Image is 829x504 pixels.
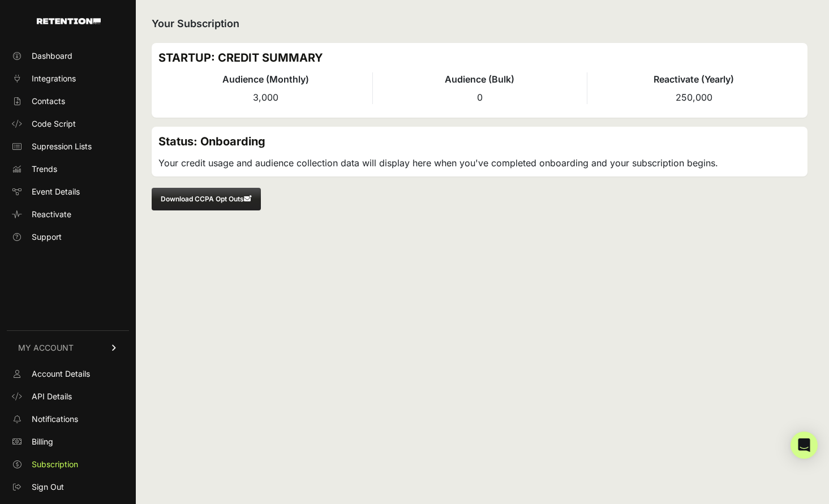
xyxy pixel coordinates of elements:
[32,209,71,220] span: Reactivate
[32,50,72,62] span: Dashboard
[32,481,64,493] span: Sign Out
[7,228,129,246] a: Support
[7,183,129,201] a: Event Details
[32,391,72,402] span: API Details
[32,231,62,243] span: Support
[37,18,101,24] img: Retention.com
[7,410,129,428] a: Notifications
[158,157,718,169] span: Your credit usage and audience collection data will display here when you've completed onboarding...
[7,330,129,365] a: MY ACCOUNT
[587,72,801,86] h4: Reactivate (Yearly)
[32,459,78,470] span: Subscription
[32,186,80,197] span: Event Details
[7,137,129,156] a: Supression Lists
[32,368,90,380] span: Account Details
[158,72,372,86] h4: Audience (Monthly)
[253,92,278,103] span: 3,000
[152,188,261,210] button: Download CCPA Opt Outs
[32,163,57,175] span: Trends
[18,342,74,354] span: MY ACCOUNT
[7,47,129,65] a: Dashboard
[158,133,801,149] h3: Status: Onboarding
[7,387,129,406] a: API Details
[32,96,65,107] span: Contacts
[791,432,818,459] div: Open Intercom Messenger
[152,16,807,32] h2: Your Subscription
[7,478,129,496] a: Sign Out
[32,413,78,425] span: Notifications
[7,160,129,178] a: Trends
[32,436,53,447] span: Billing
[158,50,801,66] h3: STARTUP: CREDIT SUMMARY
[7,92,129,110] a: Contacts
[676,92,712,103] span: 250,000
[7,115,129,133] a: Code Script
[7,205,129,223] a: Reactivate
[7,70,129,88] a: Integrations
[7,433,129,451] a: Billing
[477,92,483,103] span: 0
[32,118,76,130] span: Code Script
[7,365,129,383] a: Account Details
[373,72,586,86] h4: Audience (Bulk)
[32,73,76,84] span: Integrations
[32,141,92,152] span: Supression Lists
[7,455,129,473] a: Subscription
